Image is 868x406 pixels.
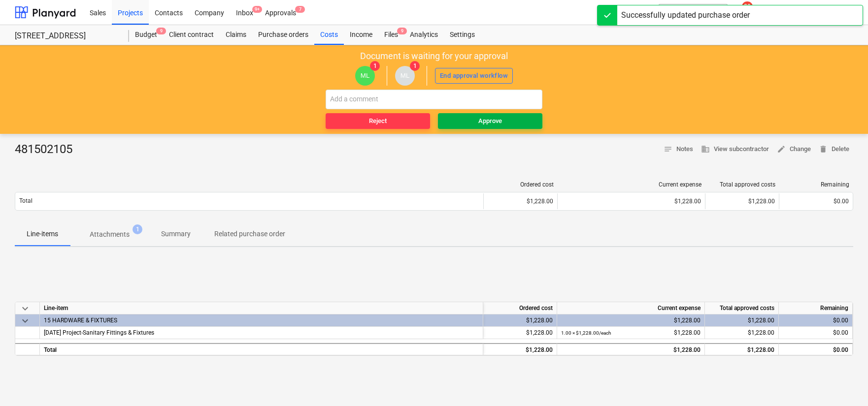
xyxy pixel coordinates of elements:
span: 1 [370,61,380,71]
a: Income [344,25,378,45]
button: Approve [438,113,542,129]
span: 1 [410,61,420,71]
div: 15 HARDWARE & FIXTURES [44,314,479,326]
span: keyboard_arrow_down [19,315,31,327]
a: Budget9 [129,25,163,45]
span: View subcontractor [701,144,769,155]
p: Line-items [27,229,58,239]
div: Remaining [779,302,853,314]
iframe: Chat Widget [819,359,868,406]
a: Client contract [163,25,220,45]
div: $1,228.00 [709,198,775,205]
div: $1,228.00 [488,198,553,205]
a: Purchase orders [252,25,314,45]
div: Current expense [557,302,705,314]
div: $1,228.00 [561,314,701,327]
button: Reject [326,113,430,129]
div: $1,228.00 [709,344,774,356]
div: $1,228.00 [487,314,553,327]
button: Notes [660,142,697,157]
button: View subcontractor [697,142,773,157]
a: Settings [444,25,481,45]
div: Matt Lebon [355,66,375,86]
p: Attachments [90,229,130,240]
button: Change [773,142,815,157]
div: $1,228.00 [561,327,701,339]
div: $0.00 [783,344,848,356]
span: 9+ [252,6,262,13]
div: $0.00 [783,327,848,339]
span: Notes [664,144,693,155]
span: notes [664,145,672,154]
div: Total approved costs [709,181,775,188]
span: edit [777,145,786,154]
div: $1,228.00 [709,314,774,327]
div: Total [40,343,483,355]
div: Ordered cost [488,181,554,188]
div: $1,228.00 [562,198,701,205]
div: Current expense [562,181,701,188]
div: $1,228.00 [487,344,553,356]
div: End approval workflow [440,70,508,82]
div: Remaining [783,181,849,188]
p: Document is waiting for your approval [360,50,508,62]
div: $0.00 [783,314,848,327]
div: $1,228.00 [561,344,701,356]
a: Claims [220,25,252,45]
span: 1 [133,224,142,234]
button: Delete [815,142,853,157]
div: Budget [129,25,163,45]
p: Summary [161,229,191,239]
span: Delete [819,144,849,155]
div: Reject [369,116,387,127]
input: Add a comment [326,90,542,109]
a: Analytics [404,25,444,45]
button: End approval workflow [435,68,513,84]
div: [STREET_ADDRESS] [15,31,117,41]
div: $1,228.00 [487,327,553,339]
p: Total [19,197,33,205]
p: Related purchase order [214,229,285,239]
div: Line-item [40,302,483,314]
div: Ordered cost [483,302,557,314]
a: Files9 [378,25,404,45]
span: ML [401,72,410,79]
span: 9 [156,28,166,34]
span: 9 [397,28,407,34]
span: keyboard_arrow_down [19,303,31,314]
div: 481502105 [15,142,80,157]
small: 1.00 × $1,228.00 / each [561,330,611,336]
a: Costs [314,25,344,45]
div: Total approved costs [705,302,779,314]
span: 7 [295,6,305,13]
span: delete [819,145,828,154]
div: Successfully updated purchase order [621,9,750,21]
div: Files [378,25,404,45]
div: $0.00 [783,198,849,205]
span: 3-15-03 Project-Sanitary Fittings & Fixtures [44,329,154,336]
div: Matt Lebon [395,66,415,86]
span: ML [361,72,370,79]
div: Approve [478,116,502,127]
div: $1,228.00 [709,327,774,339]
span: business [701,145,710,154]
span: Change [777,144,811,155]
